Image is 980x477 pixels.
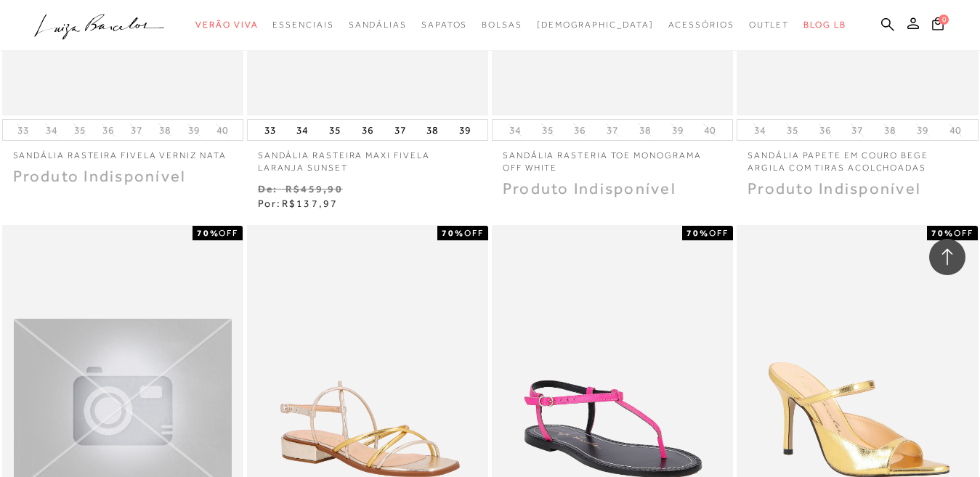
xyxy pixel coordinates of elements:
[815,123,835,137] button: 36
[258,197,339,209] span: Por:
[931,228,954,238] strong: 70%
[155,123,175,137] button: 38
[219,228,238,238] span: OFF
[212,123,232,137] button: 40
[482,12,522,38] a: categoryNavScreenReaderText
[928,16,948,36] button: 0
[260,120,280,140] button: 33
[537,12,654,38] a: noSubCategoriesText
[98,123,118,137] button: 36
[538,123,558,137] button: 35
[247,141,488,174] a: SANDÁLIA RASTEIRA MAXI FIVELA LARANJA SUNSET
[492,141,733,174] a: Sandália rasteria toe monograma off white
[482,20,522,30] span: Bolsas
[41,123,62,137] button: 34
[748,179,921,197] span: Produto Indisponível
[70,123,90,137] button: 35
[503,179,676,197] span: Produto Indisponível
[455,120,475,140] button: 39
[749,20,790,30] span: Outlet
[782,123,803,137] button: 35
[13,123,33,137] button: 33
[570,123,590,137] button: 36
[272,20,333,30] span: Essenciais
[272,12,333,38] a: categoryNavScreenReaderText
[700,123,720,137] button: 40
[349,12,407,38] a: categoryNavScreenReaderText
[292,120,312,140] button: 34
[803,20,846,30] span: BLOG LB
[668,12,734,38] a: categoryNavScreenReaderText
[847,123,867,137] button: 37
[912,123,933,137] button: 39
[442,228,464,238] strong: 70%
[258,183,278,195] small: De:
[13,167,187,185] span: Produto Indisponível
[422,120,442,140] button: 38
[390,120,410,140] button: 37
[197,228,219,238] strong: 70%
[184,123,204,137] button: 39
[750,123,770,137] button: 34
[286,183,343,195] small: R$459,90
[803,12,846,38] a: BLOG LB
[880,123,900,137] button: 38
[126,123,147,137] button: 37
[421,20,467,30] span: Sapatos
[709,228,729,238] span: OFF
[668,20,734,30] span: Acessórios
[357,120,378,140] button: 36
[282,197,339,209] span: R$137,97
[537,20,654,30] span: [DEMOGRAPHIC_DATA]
[505,123,525,137] button: 34
[325,120,345,140] button: 35
[939,15,949,25] span: 0
[464,228,484,238] span: OFF
[737,141,978,174] a: SANDÁLIA PAPETE EM COURO BEGE ARGILA COM TIRAS ACOLCHOADAS
[668,123,688,137] button: 39
[2,141,243,162] a: Sandália rasteira fivela verniz nata
[954,228,973,238] span: OFF
[687,228,709,238] strong: 70%
[195,12,258,38] a: categoryNavScreenReaderText
[195,20,258,30] span: Verão Viva
[635,123,655,137] button: 38
[749,12,790,38] a: categoryNavScreenReaderText
[421,12,467,38] a: categoryNavScreenReaderText
[945,123,965,137] button: 40
[602,123,623,137] button: 37
[349,20,407,30] span: Sandálias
